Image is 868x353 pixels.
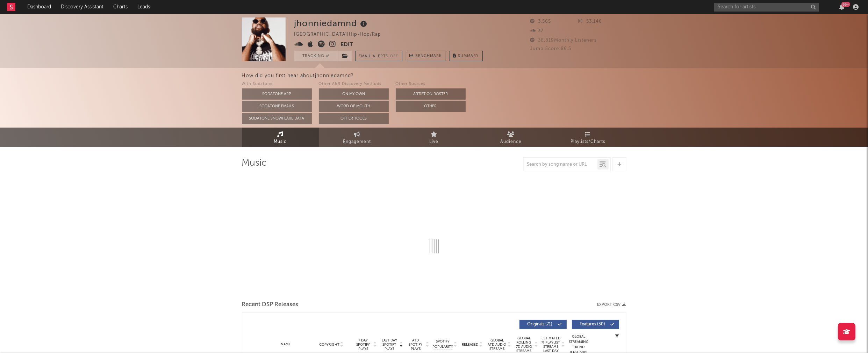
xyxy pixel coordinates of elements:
input: Search by song name or URL [524,162,597,167]
button: Export CSV [597,303,626,307]
span: 3,565 [530,19,551,24]
span: 38,819 Monthly Listeners [530,38,597,43]
em: Off [390,55,399,58]
button: On My Own [319,88,389,100]
div: [GEOGRAPHIC_DATA] | Hip-Hop/Rap [294,30,389,39]
a: Playlists/Charts [550,128,626,147]
span: Engagement [343,138,371,146]
button: Sodatone Snowflake Data [242,113,312,124]
a: Benchmark [406,51,446,61]
span: Playlists/Charts [571,138,605,146]
button: Artist on Roster [396,88,466,100]
span: ATD Spotify Plays [407,338,425,351]
button: Summary [450,51,483,61]
span: 37 [530,29,544,33]
span: Global ATD Audio Streams [488,338,507,351]
button: Email AlertsOff [355,51,402,61]
button: Originals(71) [519,320,567,329]
div: Other Sources [396,80,466,88]
button: Edit [341,41,353,49]
button: Word Of Mouth [319,101,389,112]
span: Released [462,343,479,347]
span: Audience [500,138,522,146]
button: Sodatone Emails [242,101,312,112]
span: Benchmark [416,52,442,60]
div: Other A&R Discovery Methods [319,80,389,88]
div: jhonniedamnd [294,17,369,29]
span: 53,146 [578,19,602,24]
span: Live [430,138,439,146]
span: Recent DSP Releases [242,301,299,309]
span: Summary [458,54,479,58]
input: Search for artists [714,3,819,12]
div: Name [263,342,309,347]
span: Copyright [319,343,339,347]
a: Audience [473,128,550,147]
button: Tracking [294,51,338,61]
button: Features(30) [572,320,619,329]
button: Other [396,101,466,112]
span: Last Day Spotify Plays [380,338,399,351]
button: Other Tools [319,113,389,124]
a: Music [242,128,319,147]
span: Spotify Popularity [432,339,453,350]
span: Jump Score: 86.5 [530,46,572,51]
div: 99 + [841,2,850,7]
button: 99+ [839,4,844,10]
span: 7 Day Spotify Plays [354,338,373,351]
a: Engagement [319,128,396,147]
div: With Sodatone [242,80,312,88]
span: Global Rolling 7D Audio Streams [515,336,534,353]
span: Music [274,138,287,146]
span: Originals ( 71 ) [524,322,556,326]
span: Features ( 30 ) [576,322,609,326]
a: Live [396,128,473,147]
span: Estimated % Playlist Streams Last Day [541,336,561,353]
button: Sodatone App [242,88,312,100]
